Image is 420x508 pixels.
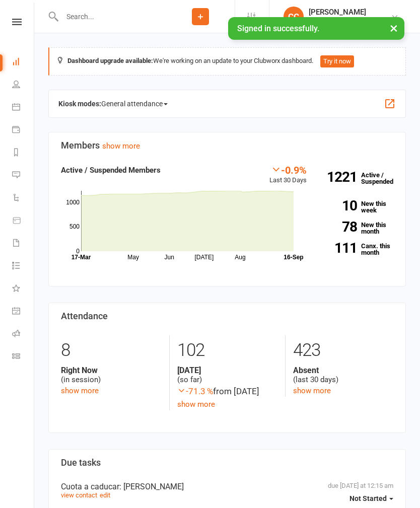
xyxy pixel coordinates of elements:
[309,17,382,26] div: Fivo Gimnasio 24 horas
[12,51,35,74] a: Dashboard
[119,482,184,491] span: : [PERSON_NAME]
[177,366,277,375] strong: [DATE]
[61,166,161,175] strong: Active / Suspended Members
[349,489,393,507] button: Not Started
[58,100,101,108] strong: Kiosk modes:
[61,140,393,151] h3: Members
[269,164,307,175] div: -0.9%
[61,311,393,321] h3: Attendance
[322,243,394,256] a: 111Canx. this month
[322,220,357,234] strong: 78
[385,17,403,39] button: ×
[12,278,35,301] a: What's New
[322,199,357,212] strong: 10
[61,482,393,491] div: Cuota a caducar
[177,400,215,409] a: show more
[293,366,393,385] div: (last 30 days)
[177,386,213,396] span: -71.3 %
[100,491,110,499] a: edit
[61,366,162,375] strong: Right Now
[317,164,401,192] a: 1221Active / Suspended
[12,142,35,165] a: Reports
[320,55,354,67] button: Try it now
[12,301,35,323] a: General attendance kiosk mode
[12,119,35,142] a: Payments
[61,386,99,395] a: show more
[237,24,319,33] span: Signed in successfully.
[12,323,35,346] a: Roll call kiosk mode
[349,494,387,502] span: Not Started
[61,458,393,468] h3: Due tasks
[177,385,277,398] div: from [DATE]
[293,335,393,366] div: 423
[269,164,307,186] div: Last 30 Days
[293,366,393,375] strong: Absent
[12,74,35,97] a: People
[322,170,357,184] strong: 1221
[12,346,35,369] a: Class kiosk mode
[67,57,153,64] strong: Dashboard upgrade available:
[59,10,166,24] input: Search...
[102,141,140,151] a: show more
[12,210,35,233] a: Product Sales
[61,335,162,366] div: 8
[177,366,277,385] div: (so far)
[48,47,406,76] div: We're working on an update to your Clubworx dashboard.
[322,200,394,213] a: 10New this week
[61,366,162,385] div: (in session)
[322,222,394,235] a: 78New this month
[177,335,277,366] div: 102
[322,241,357,255] strong: 111
[101,96,168,112] span: General attendance
[61,491,97,499] a: view contact
[309,8,382,17] div: [PERSON_NAME]
[284,7,304,27] div: CC
[293,386,331,395] a: show more
[12,97,35,119] a: Calendar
